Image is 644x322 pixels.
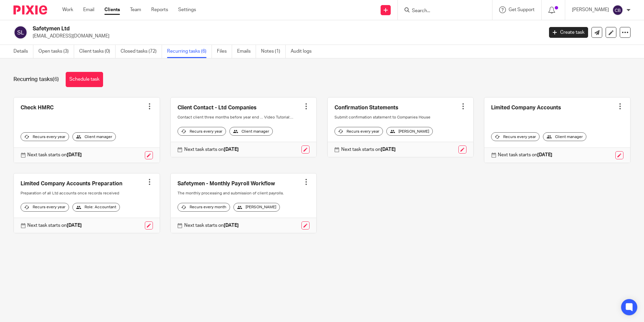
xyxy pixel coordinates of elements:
input: Search [411,8,472,14]
div: Recurs every year [334,127,383,136]
a: Schedule task [66,72,103,87]
div: Client manager [229,127,273,136]
p: Next task starts on [27,222,82,229]
p: [PERSON_NAME] [572,6,609,13]
a: Settings [178,6,196,13]
strong: [DATE] [537,153,552,157]
a: Email [83,6,94,13]
a: Audit logs [291,45,317,58]
a: Files [217,45,232,58]
div: Client manager [543,132,586,141]
div: Client manager [72,132,116,141]
div: Recurs every year [491,132,540,141]
div: Recurs every year [21,203,69,212]
a: Closed tasks (72) [121,45,162,58]
strong: [DATE] [67,223,82,228]
p: Next task starts on [27,152,82,158]
div: [PERSON_NAME] [386,127,433,136]
span: (6) [53,77,59,82]
a: Notes (1) [261,45,286,58]
p: Next task starts on [184,222,239,229]
p: [EMAIL_ADDRESS][DOMAIN_NAME] [33,33,539,39]
p: Next task starts on [341,146,396,153]
img: Pixie [13,5,47,15]
div: Recurs every year [178,127,226,136]
a: Details [13,45,33,58]
a: Create task [549,27,588,38]
h1: Recurring tasks [13,76,59,83]
strong: [DATE] [224,147,239,152]
img: svg%3E [612,5,623,16]
p: Next task starts on [184,146,239,153]
p: Next task starts on [498,152,552,158]
h2: Safetymen Ltd [33,25,438,32]
a: Recurring tasks (6) [167,45,212,58]
strong: [DATE] [381,147,396,152]
a: Emails [237,45,256,58]
div: Recurs every year [21,132,69,141]
a: Reports [151,6,168,13]
img: svg%3E [13,25,28,39]
strong: [DATE] [224,223,239,228]
strong: [DATE] [67,153,82,157]
div: Recurs every month [178,203,230,212]
a: Work [62,6,73,13]
a: Clients [104,6,120,13]
a: Team [130,6,141,13]
div: [PERSON_NAME] [233,203,280,212]
div: Role: Accountant [72,203,120,212]
a: Open tasks (3) [38,45,74,58]
span: Get Support [509,7,535,12]
a: Client tasks (0) [79,45,116,58]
